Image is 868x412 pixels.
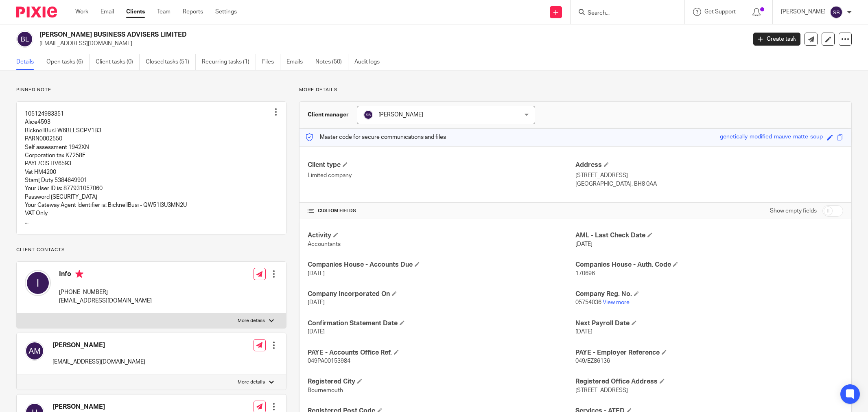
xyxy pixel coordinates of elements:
[52,341,145,350] h4: [PERSON_NAME]
[238,318,265,324] p: More details
[308,290,575,298] h4: Company Incorporated On
[575,388,628,393] span: [STREET_ADDRESS]
[75,270,83,278] i: Primary
[575,241,593,247] span: [DATE]
[16,7,57,18] img: Pixie
[770,207,817,215] label: Show empty fields
[157,8,171,16] a: Team
[308,300,325,305] span: [DATE]
[308,161,575,169] h4: Client type
[575,171,843,180] p: [STREET_ADDRESS]
[575,358,610,364] span: 049/EZ86136
[25,341,44,361] img: svg%3E
[575,290,843,298] h4: Company Reg. No.
[299,87,852,93] p: More details
[308,329,325,335] span: [DATE]
[215,8,237,16] a: Settings
[16,54,40,70] a: Details
[603,300,630,305] a: View more
[575,261,843,269] h4: Companies House - Auth. Code
[16,31,33,48] img: svg%3E
[59,297,152,305] p: [EMAIL_ADDRESS][DOMAIN_NAME]
[16,87,286,93] p: Pinned note
[575,377,843,386] h4: Registered Office Address
[587,10,660,17] input: Search
[720,133,823,142] div: genetically-modified-mauve-matte-soup
[781,8,826,16] p: [PERSON_NAME]
[286,54,309,70] a: Emails
[75,8,88,16] a: Work
[52,358,145,366] p: [EMAIL_ADDRESS][DOMAIN_NAME]
[308,231,575,240] h4: Activity
[830,6,843,19] img: svg%3E
[202,54,256,70] a: Recurring tasks (1)
[16,247,286,253] p: Client contacts
[39,39,741,48] p: [EMAIL_ADDRESS][DOMAIN_NAME]
[59,288,152,296] p: [PHONE_NUMBER]
[363,110,373,120] img: svg%3E
[46,54,90,70] a: Open tasks (6)
[101,8,114,16] a: Email
[306,133,446,141] p: Master code for secure communications and files
[308,388,343,393] span: Bournemouth
[575,348,843,357] h4: PAYE - Employer Reference
[315,54,348,70] a: Notes (50)
[183,8,203,16] a: Reports
[704,9,736,15] span: Get Support
[238,379,265,386] p: More details
[39,31,601,39] h2: [PERSON_NAME] BUSINESS ADVISERS LIMITED
[308,171,575,180] p: Limited company
[308,377,575,386] h4: Registered City
[575,271,595,276] span: 170696
[308,208,575,214] h4: CUSTOM FIELDS
[25,270,51,296] img: svg%3E
[753,33,800,46] a: Create task
[575,161,843,169] h4: Address
[59,270,152,280] h4: Info
[575,329,593,335] span: [DATE]
[308,111,349,119] h3: Client manager
[308,241,341,247] span: Accountants
[354,54,386,70] a: Audit logs
[262,54,280,70] a: Files
[146,54,196,70] a: Closed tasks (51)
[575,180,843,188] p: [GEOGRAPHIC_DATA], BH8 0AA
[308,271,325,276] span: [DATE]
[126,8,145,16] a: Clients
[308,261,575,269] h4: Companies House - Accounts Due
[575,231,843,240] h4: AML - Last Check Date
[96,54,140,70] a: Client tasks (0)
[308,319,575,328] h4: Confirmation Statement Date
[575,319,843,328] h4: Next Payroll Date
[308,348,575,357] h4: PAYE - Accounts Office Ref.
[575,300,601,305] span: 05754036
[52,403,190,411] h4: [PERSON_NAME]
[378,112,423,118] span: [PERSON_NAME]
[308,358,350,364] span: 049PA00153984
